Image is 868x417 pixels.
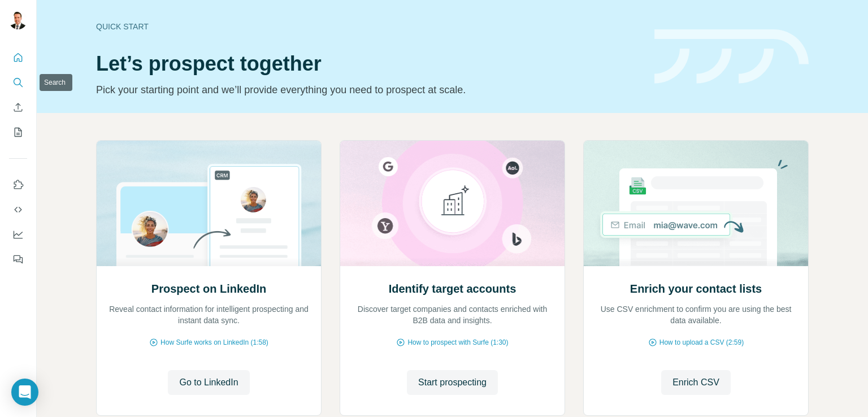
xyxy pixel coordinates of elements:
[96,82,641,98] p: Pick your starting point and we’ll provide everything you need to prospect at scale.
[11,379,38,406] div: Open Intercom Messenger
[9,122,27,142] button: My lists
[407,370,498,395] button: Start prospecting
[96,21,641,32] div: Quick start
[672,376,719,389] span: Enrich CSV
[630,281,762,297] h2: Enrich your contact lists
[9,175,27,195] button: Use Surfe on LinkedIn
[160,337,268,347] span: How Surfe works on LinkedIn (1:58)
[108,303,310,326] p: Reveal contact information for intelligent prospecting and instant data sync.
[9,47,27,68] button: Quick start
[96,53,641,75] h1: Let’s prospect together
[96,141,322,266] img: Prospect on LinkedIn
[9,72,27,93] button: Search
[9,11,27,29] img: Avatar
[661,370,731,395] button: Enrich CSV
[659,337,744,347] span: How to upload a CSV (2:59)
[654,29,809,84] img: banner
[595,303,797,326] p: Use CSV enrichment to confirm you are using the best data available.
[418,376,487,389] span: Start prospecting
[583,141,809,266] img: Enrich your contact lists
[9,249,27,270] button: Feedback
[351,303,553,326] p: Discover target companies and contacts enriched with B2B data and insights.
[151,281,266,297] h2: Prospect on LinkedIn
[179,376,238,389] span: Go to LinkedIn
[340,141,565,266] img: Identify target accounts
[407,337,508,347] span: How to prospect with Surfe (1:30)
[9,199,27,220] button: Use Surfe API
[389,281,517,297] h2: Identify target accounts
[9,224,27,245] button: Dashboard
[168,370,249,395] button: Go to LinkedIn
[9,97,27,118] button: Enrich CSV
